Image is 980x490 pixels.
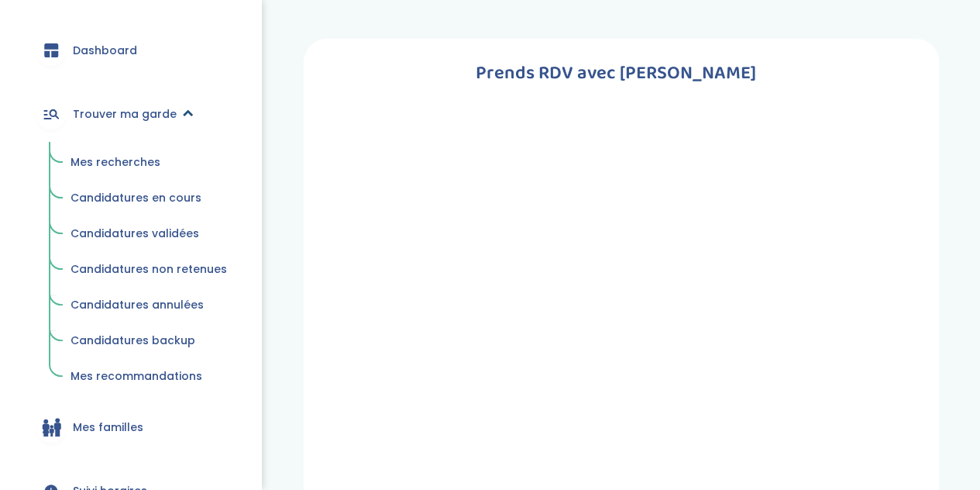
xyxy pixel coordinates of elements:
[23,22,238,78] a: Dashboard
[70,261,227,277] span: Candidatures non retenues
[60,255,238,285] a: Candidatures non retenues
[70,297,204,312] span: Candidatures annulées
[327,58,904,88] h1: Prends RDV avec [PERSON_NAME]
[60,184,238,213] a: Candidatures en cours
[70,154,160,170] span: Mes recherches
[60,362,238,392] a: Mes recommandations
[60,326,238,356] a: Candidatures backup
[23,399,238,455] a: Mes familles
[70,333,195,348] span: Candidatures backup
[60,219,238,249] a: Candidatures validées
[60,148,238,178] a: Mes recherches
[70,226,199,241] span: Candidatures validées
[60,291,238,320] a: Candidatures annulées
[73,43,137,59] span: Dashboard
[70,190,201,205] span: Candidatures en cours
[23,86,238,142] a: Trouver ma garde
[70,368,202,384] span: Mes recommandations
[73,106,177,122] span: Trouver ma garde
[73,419,143,436] span: Mes familles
